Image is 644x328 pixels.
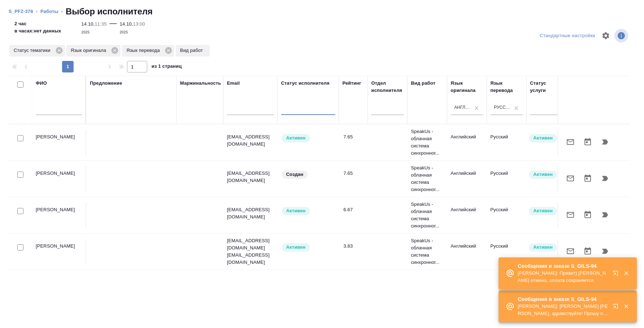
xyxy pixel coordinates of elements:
button: Отправить предложение о работе [562,206,579,223]
a: Работы [40,9,58,14]
td: Русский [487,130,526,155]
p: Язык перевода [126,47,162,54]
p: Активен [286,134,306,142]
div: Вид работ [411,80,435,87]
p: 13:00 [133,21,145,27]
div: Рядовой исполнитель: назначай с учетом рейтинга [281,206,335,216]
td: Русский [487,166,526,191]
input: Выбери исполнителей, чтобы отправить приглашение на работу [17,172,23,178]
p: SpeakUs - облачная система синхронног... [411,128,443,157]
button: Продолжить [596,243,614,260]
div: Статус услуги [530,80,562,94]
input: Выбери исполнителей, чтобы отправить приглашение на работу [17,135,23,141]
td: [PERSON_NAME] [32,130,86,155]
p: Язык оригинала [71,47,109,54]
div: Английский [454,105,471,111]
div: Маржинальность [180,80,221,87]
div: Статус тематики [9,45,65,57]
button: Открыть календарь загрузки [579,206,596,223]
p: Активен [533,244,553,251]
button: Отправить предложение о работе [562,243,579,260]
div: Email [227,80,240,87]
p: [PERSON_NAME]: [PERSON_NAME] [PERSON_NAME], здравствуйте! Прошу прощения на отмена ВКС [DATE]. Пр... [518,303,608,317]
td: [PERSON_NAME] [32,203,86,228]
p: [EMAIL_ADDRESS][DOMAIN_NAME] [227,206,274,221]
span: Посмотреть информацию [614,29,630,43]
button: Продолжить [596,206,614,223]
p: Сообщения в заказе S_GILS-94 [518,262,608,270]
button: Продолжить [596,170,614,187]
button: Отправить предложение о работе [562,133,579,151]
div: Рейтинг [342,80,361,87]
td: Английский [447,239,487,264]
p: 14.10, [82,21,95,27]
div: Рядовой исполнитель: назначай с учетом рейтинга [281,133,335,143]
p: [EMAIL_ADDRESS][DOMAIN_NAME] [227,170,274,184]
h2: Выбор исполнителя [66,6,153,17]
input: Выбери исполнителей, чтобы отправить приглашение на работу [17,244,23,251]
div: ФИО [36,80,47,87]
button: Открыть в новой вкладке [608,266,626,283]
div: Язык оригинала [451,80,483,94]
p: Статус тематики [14,47,53,54]
p: 14.10, [120,21,133,27]
div: Рядовой исполнитель: назначай с учетом рейтинга [281,243,335,252]
div: 7.65 [343,170,364,177]
td: Русский [487,239,526,264]
div: Предложение [90,80,122,87]
p: Активен [533,171,553,178]
p: 2 час [14,20,61,27]
button: Открыть календарь загрузки [579,133,596,151]
nav: breadcrumb [9,6,635,17]
li: ‹ [36,8,38,15]
p: [EMAIL_ADDRESS][DOMAIN_NAME] [227,133,274,148]
p: Активен [286,244,306,251]
td: [PERSON_NAME] [32,239,86,264]
a: S_PFZ-378 [9,9,33,14]
td: [PERSON_NAME] [32,166,86,191]
input: Выбери исполнителей, чтобы отправить приглашение на работу [17,208,23,214]
p: SpeakUs - облачная система синхронног... [411,164,443,193]
p: Вид работ [180,47,205,54]
div: — [110,17,117,36]
button: Открыть календарь загрузки [579,243,596,260]
p: Создан [286,171,303,178]
p: [EMAIL_ADDRESS][DOMAIN_NAME] [227,252,274,266]
td: Английский [447,130,487,155]
p: Сообщения в заказе S_GILS-94 [518,296,608,303]
td: Русский [487,203,526,228]
p: Активен [286,207,306,214]
p: Активен [533,134,553,142]
div: 3.83 [343,243,364,250]
div: Язык оригинала [66,45,121,57]
p: SpeakUs - облачная система синхронног... [411,237,443,266]
div: 6.67 [343,206,364,213]
span: Настроить таблицу [597,27,614,44]
div: split button [538,30,597,41]
p: [PERSON_NAME]: Привет) [PERSON_NAME] отмена, оплата сохраняется. [518,270,608,284]
button: Закрыть [619,270,634,276]
p: SpeakUs - облачная система синхронног... [411,201,443,230]
div: Язык перевода [490,80,523,94]
p: Активен [533,207,553,214]
p: 11:35 [95,21,106,27]
div: Статус исполнителя [281,80,329,87]
button: Продолжить [596,133,614,151]
div: 7.65 [343,133,364,141]
div: Язык перевода [122,45,174,57]
li: ‹ [61,8,63,15]
td: Английский [447,203,487,228]
div: Русский [494,105,511,111]
td: Английский [447,166,487,191]
button: Закрыть [619,303,634,310]
div: Отдел исполнителя [371,80,404,94]
span: из 1 страниц [152,62,182,72]
p: [EMAIL_ADDRESS][DOMAIN_NAME] [227,237,274,252]
button: Открыть в новой вкладке [608,299,626,316]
